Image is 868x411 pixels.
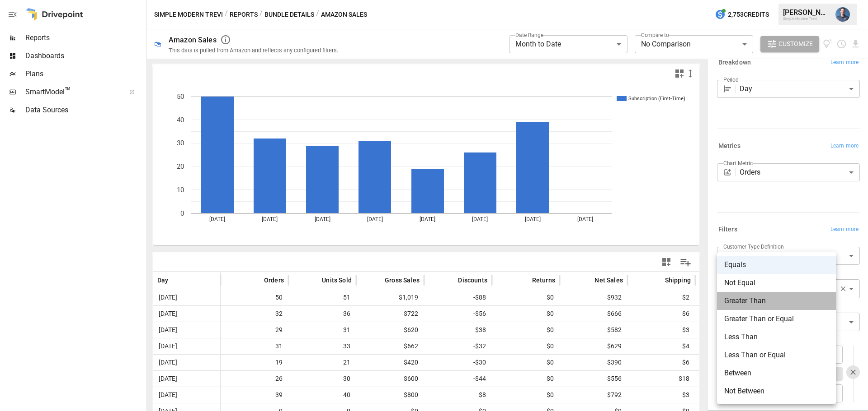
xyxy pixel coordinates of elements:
[717,292,836,310] li: Greater Than
[717,256,836,274] li: Equals
[717,310,836,328] li: Greater Than or Equal
[717,328,836,346] li: Less Than
[717,274,836,292] li: Not Equal
[717,382,836,400] li: Not Between
[717,346,836,364] li: Less Than or Equal
[717,364,836,382] li: Between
